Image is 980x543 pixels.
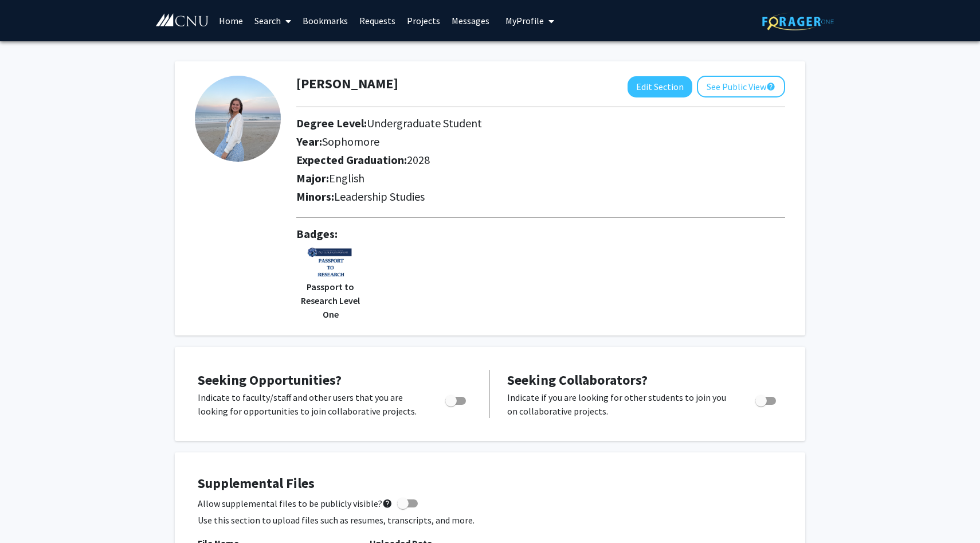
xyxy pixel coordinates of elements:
[198,390,424,418] p: Indicate to faculty/staff and other users that you are looking for opportunities to join collabor...
[401,1,446,41] a: Projects
[446,1,495,41] a: Messages
[296,227,785,241] h2: Badges:
[697,76,785,97] button: See Public View
[198,513,782,527] p: Use this section to upload files such as resumes, transcripts, and more.
[155,13,209,28] img: Christopher Newport University Logo
[296,76,398,92] h1: [PERSON_NAME]
[213,1,249,41] a: Home
[367,116,482,130] span: Undergraduate Student
[296,280,365,321] p: Passport to Research Level One
[249,1,297,41] a: Search
[296,116,733,130] h2: Degree Level:
[198,475,782,492] h4: Supplemental Files
[407,153,430,167] span: 2028
[296,153,733,167] h2: Expected Graduation:
[329,171,364,185] span: English
[306,245,355,280] img: passport.png
[441,390,472,408] div: Toggle
[354,1,401,41] a: Requests
[762,13,834,30] img: ForagerOne Logo
[296,171,785,185] h2: Major:
[296,135,733,149] h2: Year:
[322,134,379,149] span: Sophomore
[198,371,342,389] span: Seeking Opportunities?
[507,390,734,418] p: Indicate if you are looking for other students to join you on collaborative projects.
[198,497,393,510] span: Allow supplemental files to be publicly visible?
[9,491,49,534] iframe: Chat
[195,76,281,162] img: Profile Picture
[297,1,354,41] a: Bookmarks
[628,76,692,97] button: Edit Section
[334,189,425,204] span: Leadership Studies
[766,80,775,93] mat-icon: help
[751,390,782,408] div: Toggle
[505,15,544,26] span: My Profile
[382,497,393,510] mat-icon: help
[296,190,785,204] h2: Minors:
[507,371,648,389] span: Seeking Collaborators?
